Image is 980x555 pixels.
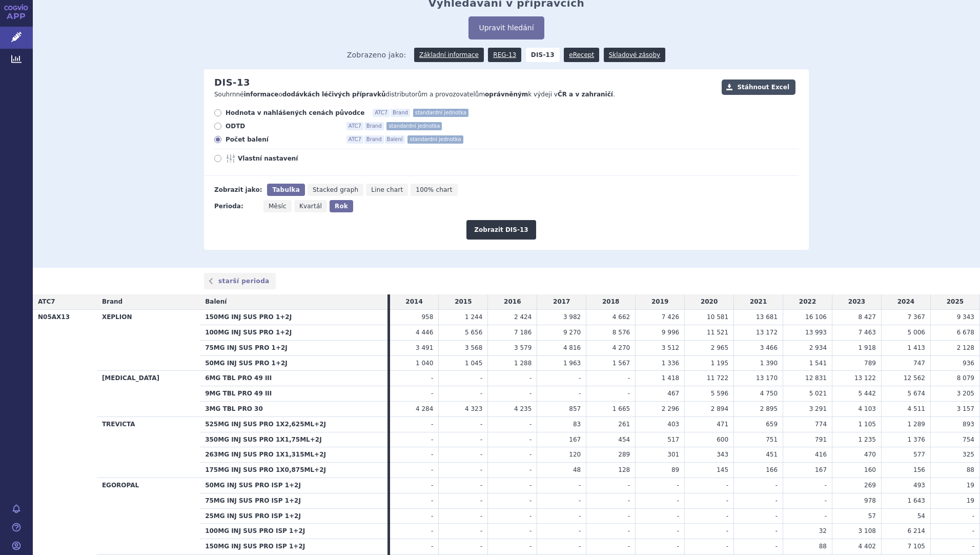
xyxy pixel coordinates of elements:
[717,451,728,458] span: 343
[214,184,262,196] div: Zobrazit jako:
[963,360,974,367] span: 936
[488,48,521,62] a: REG-13
[667,390,679,397] span: 467
[480,421,482,428] span: -
[819,543,827,550] span: 88
[347,48,406,62] span: Zobrazeno jako:
[226,109,364,117] span: Hodnota v nahlášených cenách původce
[628,512,630,520] span: -
[859,527,876,534] span: 3 108
[214,90,717,99] p: Souhrnné o distributorům a provozovatelům k výdeji v .
[226,135,338,144] span: Počet balení
[972,512,974,520] span: -
[579,512,581,520] span: -
[529,512,532,520] span: -
[200,478,387,493] th: 50MG INJ SUS PRO ISP 1+2J
[868,512,876,520] span: 57
[97,478,200,554] th: EGOROPAL
[416,405,433,412] span: 4 284
[480,497,482,504] span: -
[662,313,679,321] span: 7 426
[564,48,599,62] a: eRecept
[809,405,827,412] span: 3 291
[465,360,482,367] span: 1 045
[529,451,532,458] span: -
[465,344,482,351] span: 3 568
[908,405,925,412] span: 4 511
[514,344,532,351] span: 3 579
[908,390,925,397] span: 5 674
[480,451,482,458] span: -
[859,313,876,321] span: 8 427
[618,421,630,428] span: 261
[726,497,728,504] span: -
[416,329,433,336] span: 4 446
[200,432,387,447] th: 350MG INJ SUS PRO 1X1,75ML+2J
[809,390,827,397] span: 5 021
[413,109,468,117] span: standardní jednotka
[628,543,630,550] span: -
[586,294,636,309] td: 2018
[707,329,728,336] span: 11 521
[760,405,778,412] span: 2 895
[662,344,679,351] span: 3 512
[97,310,200,371] th: XEPLION
[717,466,728,473] span: 145
[612,344,630,351] span: 4 270
[963,421,974,428] span: 893
[859,543,876,550] span: 4 402
[908,543,925,550] span: 7 105
[618,466,630,473] span: 128
[775,512,778,520] span: -
[734,294,783,309] td: 2021
[569,451,581,458] span: 120
[431,436,433,443] span: -
[805,329,827,336] span: 13 993
[667,451,679,458] span: 301
[775,497,778,504] span: -
[815,466,827,473] span: 167
[667,436,679,443] span: 517
[346,122,363,130] span: ATC7
[313,186,358,193] span: Stacked graph
[825,497,827,504] span: -
[628,527,630,534] span: -
[480,482,482,489] span: -
[908,329,925,336] span: 5 006
[825,482,827,489] span: -
[488,294,537,309] td: 2016
[569,405,581,412] span: 857
[917,512,925,520] span: 54
[756,329,778,336] span: 13 172
[102,298,122,305] span: Brand
[214,200,258,212] div: Perioda:
[431,512,433,520] span: -
[205,298,227,305] span: Balení
[612,313,630,321] span: 4 662
[514,360,532,367] span: 1 288
[465,405,482,412] span: 4 323
[859,405,876,412] span: 4 103
[200,310,387,325] th: 150MG INJ SUS PRO 1+2J
[815,436,827,443] span: 791
[204,273,276,289] a: starší perioda
[529,482,532,489] span: -
[859,344,876,351] span: 1 918
[957,313,974,321] span: 9 343
[930,294,979,309] td: 2025
[832,294,882,309] td: 2023
[662,329,679,336] span: 9 996
[200,493,387,508] th: 75MG INJ SUS PRO ISP 1+2J
[272,186,299,193] span: Tabulka
[480,512,482,520] span: -
[431,466,433,473] span: -
[200,355,387,371] th: 50MG INJ SUS PRO 1+2J
[226,122,338,130] span: ODTD
[756,313,778,321] span: 13 681
[854,374,876,382] span: 13 122
[431,451,433,458] span: -
[636,294,685,309] td: 2019
[468,16,544,39] button: Upravit hledání
[707,374,728,382] span: 11 722
[573,421,581,428] span: 83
